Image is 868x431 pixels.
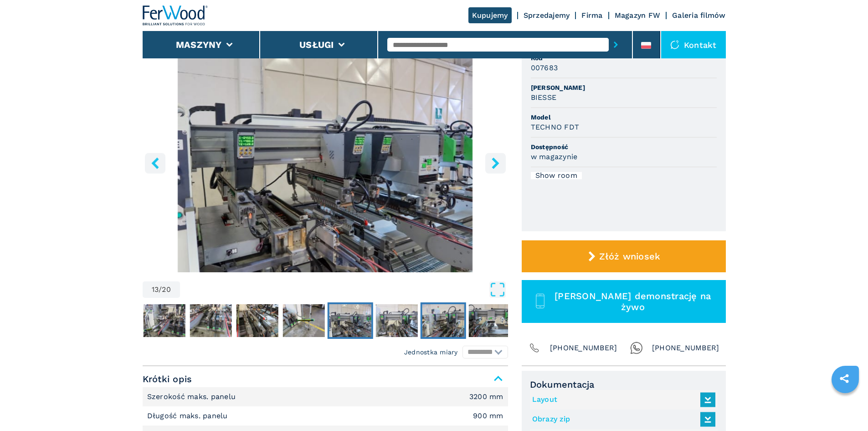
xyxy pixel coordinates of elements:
[599,251,660,262] span: Złóż wniosek
[143,5,208,26] img: Ferwood
[531,172,582,179] div: Show room
[829,390,861,424] iframe: Chat
[281,302,326,339] button: Go to Slide 12
[531,83,717,92] span: [PERSON_NAME]
[528,342,541,354] img: Phone
[420,302,466,339] button: Go to Slide 15
[672,11,726,20] a: Galeria filmów
[469,393,503,400] em: 3200 mm
[531,142,717,151] span: Dostępność
[282,304,324,337] img: ecb425cc1071522afc268ed64470ef75
[327,302,373,339] button: Go to Slide 13
[145,153,165,173] button: left-button
[182,281,506,298] button: Open Fullscreen
[630,342,643,354] img: Whatsapp
[143,51,508,272] div: Go to Slide 13
[147,411,230,421] p: Długość maks. panelu
[531,151,578,162] h3: w magazynie
[152,286,159,293] span: 13
[609,34,623,55] button: submit-button
[652,342,719,354] span: [PHONE_NUMBER]
[234,302,280,339] button: Go to Slide 11
[531,113,717,122] span: Model
[550,291,715,312] span: [PERSON_NAME] demonstrację na żywo
[374,302,419,339] button: Go to Slide 14
[468,7,512,23] a: Kupujemy
[162,286,171,293] span: 20
[531,62,558,73] h3: 007683
[530,379,718,390] span: Dokumentacja
[143,304,185,337] img: f1d73401136a59b8795e75e754fdb29f
[522,240,726,272] button: Złóż wniosek
[143,51,508,272] img: Wiertarka Automatyczna BIESSE TECHNO FDT
[524,11,570,20] a: Sprzedajemy
[190,304,231,337] img: eb2735fc7cd691ada71ae3c7fff6dc12
[615,11,661,20] a: Magazyn FW
[531,122,580,132] h3: TECHNO FDT
[404,348,458,357] em: Jednostka miary
[531,92,557,103] h3: BIESSE
[661,31,726,58] div: Kontakt
[375,304,417,337] img: 41cd856bcb3c54d2a2d02f7a2bd062ac
[522,280,726,323] button: [PERSON_NAME] demonstrację na żywo
[581,11,602,20] a: Firma
[159,286,162,293] span: /
[176,39,222,50] button: Maszyny
[485,153,506,173] button: right-button
[329,304,371,337] img: d1e3cc21982697f3bcf8d6f3f21adaad
[473,412,503,420] em: 900 mm
[188,302,233,339] button: Go to Slide 10
[532,412,711,427] a: Obrazy zip
[468,304,510,337] img: 39af84133afd95b9b858341ab8416430
[422,304,464,337] img: 9a640cb968f9afe641b87cea4c927bda
[833,367,856,390] a: sharethis
[299,39,334,50] button: Usługi
[550,342,617,354] span: [PHONE_NUMBER]
[467,302,512,339] button: Go to Slide 16
[147,392,238,402] p: Szerokość maks. panelu
[670,40,679,49] img: Kontakt
[143,371,508,387] span: Krótki opis
[532,392,711,407] a: Layout
[236,304,278,337] img: 32fb34733b643272f0c63ded7a3c9d81
[141,302,187,339] button: Go to Slide 9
